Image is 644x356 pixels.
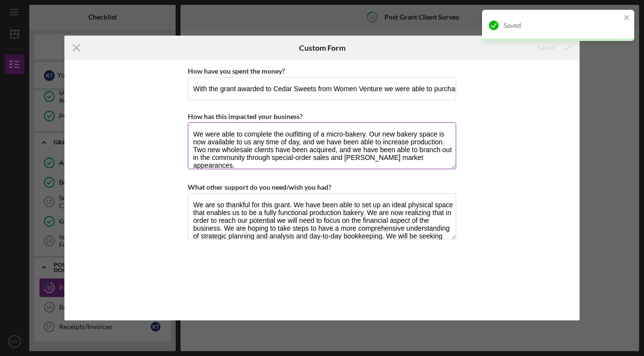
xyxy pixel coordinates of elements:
label: How has this impacted your business? [188,112,302,120]
button: close [624,14,630,23]
label: What other support do you need/wish you had? [188,183,331,191]
label: How have you spent the money? [188,67,285,75]
h6: Custom Form [299,43,345,52]
div: Saved [503,21,621,29]
textarea: We are so thankful for this grant. We have been able to set up an ideal physical space that enabl... [188,193,456,240]
textarea: We were able to complete the outfitting of a micro-bakery. Our new bakery space is now available ... [188,122,456,169]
